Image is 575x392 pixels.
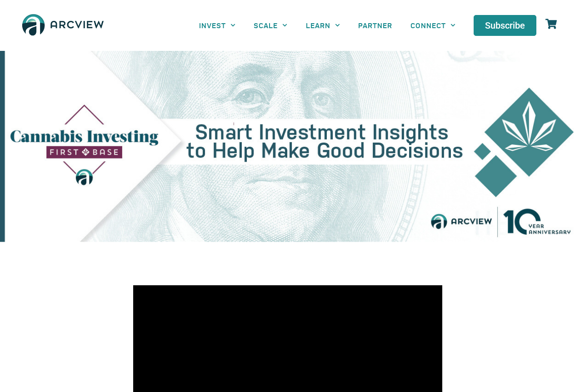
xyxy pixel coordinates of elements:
[297,15,349,35] a: LEARN
[474,15,536,36] a: Subscribe
[18,9,108,42] img: The Arcview Group
[190,15,465,35] nav: Menu
[245,15,296,35] a: SCALE
[401,15,465,35] a: CONNECT
[349,15,401,35] a: PARTNER
[485,21,525,30] span: Subscribe
[190,15,245,35] a: INVEST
